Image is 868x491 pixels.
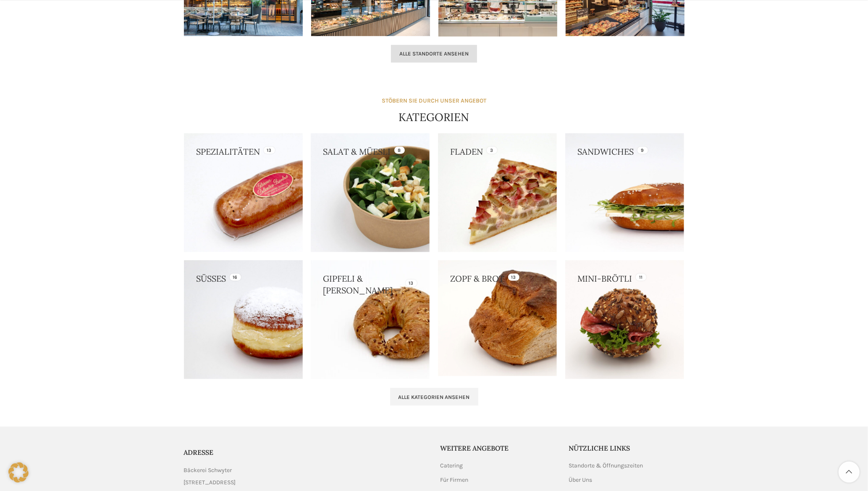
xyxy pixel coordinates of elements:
[382,96,486,106] div: STÖBERN SIE DURCH UNSER ANGEBOT
[184,478,236,487] span: [STREET_ADDRESS]
[569,462,644,470] a: Standorte & Öffnungszeiten
[184,466,232,475] span: Bäckerei Schwyter
[184,448,214,457] span: ADRESSE
[441,476,469,484] a: Für Firmen
[839,462,860,483] a: Scroll to top button
[441,443,556,453] h5: Weitere Angebote
[399,394,470,401] span: Alle Kategorien ansehen
[569,476,593,484] a: Über Uns
[441,462,464,470] a: Catering
[569,443,684,453] h5: Nützliche Links
[399,50,469,57] span: Alle Standorte ansehen
[399,110,469,125] h4: KATEGORIEN
[390,388,478,406] a: Alle Kategorien ansehen
[391,45,477,63] a: Alle Standorte ansehen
